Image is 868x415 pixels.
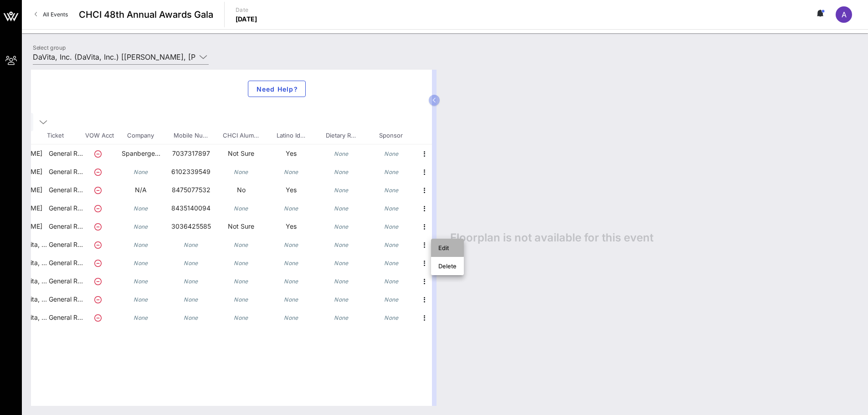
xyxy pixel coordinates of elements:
[384,223,399,230] i: None
[334,241,349,248] i: None
[384,150,399,157] i: None
[334,205,349,212] i: None
[284,278,298,285] i: None
[266,181,316,199] p: Yes
[284,296,298,303] i: None
[83,131,115,140] span: VOW Acct
[284,205,298,212] i: None
[134,314,148,321] i: None
[47,308,84,327] p: General R…
[216,131,266,140] span: CHCI Alum…
[438,244,457,251] div: Edit
[234,241,248,248] i: None
[334,260,349,266] i: None
[166,144,216,163] p: 7037317897
[166,199,216,217] p: 8435140094
[184,260,198,266] i: None
[134,205,148,212] i: None
[256,85,298,93] span: Need Help?
[79,8,213,21] span: CHCI 48th Annual Awards Gala
[384,205,399,212] i: None
[115,131,165,140] span: Company
[43,11,68,18] span: All Events
[234,296,248,303] i: None
[166,181,216,199] p: 8475077532
[842,10,847,19] span: A
[384,241,399,248] i: None
[134,241,148,248] i: None
[47,131,83,140] span: Ticket
[284,314,298,321] i: None
[236,5,257,15] p: Date
[47,217,84,236] p: General R…
[334,187,349,194] i: None
[47,254,84,272] p: General R…
[266,217,316,236] p: Yes
[334,278,349,285] i: None
[134,278,148,285] i: None
[266,131,316,140] span: Latino Id…
[334,314,349,321] i: None
[47,236,84,254] p: General R…
[33,44,66,51] label: Select group
[284,260,298,266] i: None
[234,169,248,175] i: None
[248,81,306,97] button: Need Help?
[47,181,84,199] p: General R…
[384,278,399,285] i: None
[234,314,248,321] i: None
[384,169,399,175] i: None
[234,260,248,266] i: None
[116,144,166,163] p: Spanberge…
[366,131,416,140] span: Sponsor
[165,131,216,140] span: Mobile Nu…
[234,278,248,285] i: None
[438,262,457,270] div: Delete
[216,217,266,236] p: Not Sure
[334,150,349,157] i: None
[266,144,316,163] p: Yes
[184,278,198,285] i: None
[184,241,198,248] i: None
[234,205,248,212] i: None
[116,181,166,199] p: N/A
[384,296,399,303] i: None
[47,272,84,290] p: General R…
[450,231,653,245] span: Floorplan is not available for this event
[47,144,84,163] p: General R…
[184,296,198,303] i: None
[47,163,84,181] p: General R…
[216,144,266,163] p: Not Sure
[166,163,216,181] p: 6102339549
[134,296,148,303] i: None
[284,169,298,175] i: None
[316,131,366,140] span: Dietary R…
[29,7,73,22] a: All Events
[216,181,266,199] p: No
[236,15,257,24] p: [DATE]
[166,217,216,236] p: 3036425585
[384,187,399,194] i: None
[284,241,298,248] i: None
[134,169,148,175] i: None
[47,290,84,308] p: General R…
[334,296,349,303] i: None
[184,314,198,321] i: None
[334,169,349,175] i: None
[134,260,148,266] i: None
[836,6,852,23] div: A
[334,223,349,230] i: None
[384,314,399,321] i: None
[134,223,148,230] i: None
[47,199,84,217] p: General R…
[384,260,399,266] i: None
